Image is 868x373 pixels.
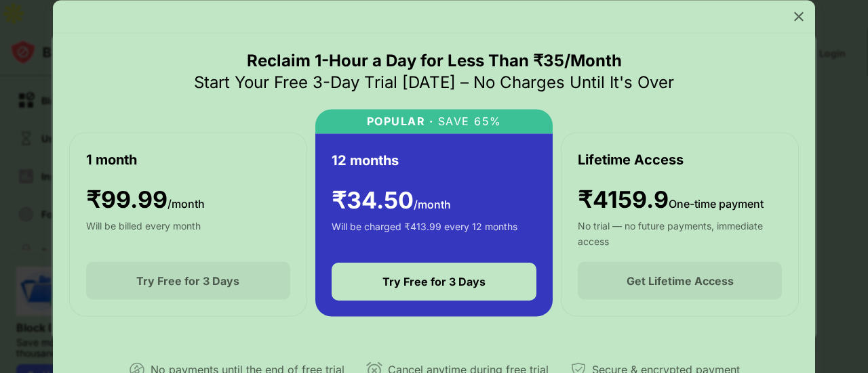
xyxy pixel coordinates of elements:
[86,185,205,213] div: ₹ 99.99
[627,274,734,288] div: Get Lifetime Access
[332,219,517,246] div: Will be charged ₹413.99 every 12 months
[669,196,764,210] span: One-time payment
[86,149,137,169] div: 1 month
[367,114,434,127] div: POPULAR ·
[414,197,451,211] span: /month
[578,219,782,246] div: No trial — no future payments, immediate access
[136,274,239,288] div: Try Free for 3 Days
[332,186,451,214] div: ₹ 34.50
[86,219,201,246] div: Will be billed every month
[382,275,486,288] div: Try Free for 3 Days
[332,150,399,170] div: 12 months
[433,114,502,127] div: SAVE 65%
[578,149,684,169] div: Lifetime Access
[578,185,764,213] div: ₹4159.9
[167,196,205,210] span: /month
[194,71,674,93] div: Start Your Free 3-Day Trial [DATE] – No Charges Until It's Over
[247,49,622,71] div: Reclaim 1-Hour a Day for Less Than ₹35/Month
